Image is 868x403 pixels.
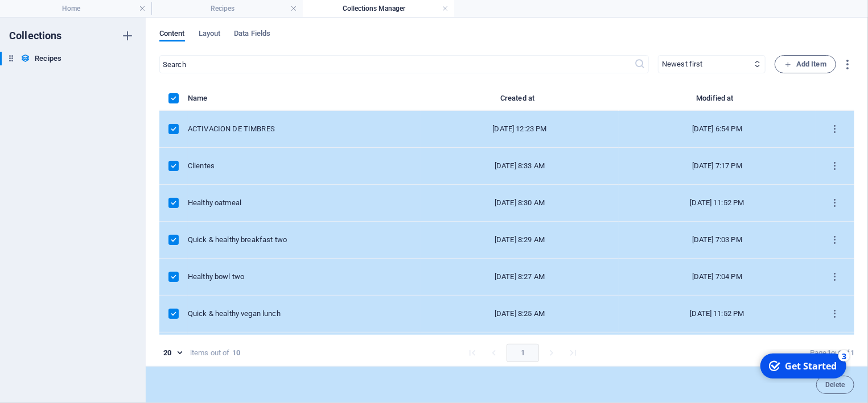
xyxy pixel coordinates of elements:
[188,235,412,245] div: Quick & healthy breakfast two
[35,52,61,65] h6: Recipes
[430,235,610,245] div: [DATE] 8:29 AM
[810,348,854,358] div: Page out of
[628,235,807,245] div: [DATE] 7:03 PM
[628,309,807,319] div: [DATE] 11:52 PM
[507,344,539,362] button: page 1
[825,381,845,388] span: Delete
[421,92,619,111] th: Created at
[199,27,221,43] span: Layout
[232,348,240,358] strong: 10
[827,348,831,357] strong: 1
[188,198,412,208] div: Healthy oatmeal
[6,5,92,30] div: Get Started 3 items remaining, 40% complete
[159,348,186,358] div: 20
[190,348,230,358] div: items out of
[628,161,807,171] div: [DATE] 7:17 PM
[159,55,634,73] input: Search
[9,29,62,43] h6: Collections
[31,11,83,23] div: Get Started
[628,272,807,282] div: [DATE] 7:04 PM
[619,92,816,111] th: Modified at
[430,161,610,171] div: [DATE] 8:33 AM
[430,272,610,282] div: [DATE] 8:27 AM
[430,198,610,208] div: [DATE] 8:30 AM
[188,161,412,171] div: Clientes
[303,2,454,15] h4: Collections Manager
[628,198,807,208] div: [DATE] 11:52 PM
[430,124,610,134] div: [DATE] 12:23 PM
[775,55,836,73] button: Add Item
[188,272,412,282] div: Healthy bowl two
[188,309,412,319] div: Quick & healthy vegan lunch
[188,124,412,134] div: ACTIVACION DE TIMBRES
[462,344,584,362] nav: pagination navigation
[784,57,826,71] span: Add Item
[151,2,303,15] h4: Recipes
[628,124,807,134] div: [DATE] 6:54 PM
[850,348,854,357] strong: 1
[121,29,134,43] i: Create new collection
[234,27,270,43] span: Data Fields
[430,309,610,319] div: [DATE] 8:25 AM
[159,27,185,43] span: Content
[84,1,96,13] div: 3
[188,92,421,111] th: Name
